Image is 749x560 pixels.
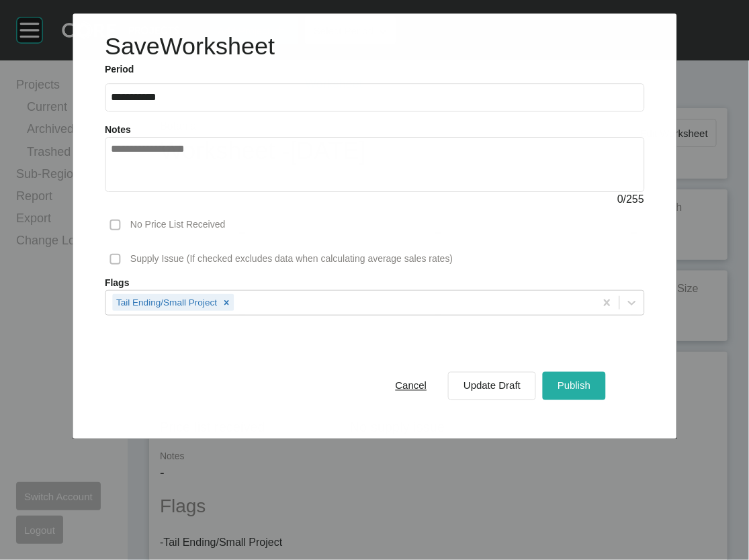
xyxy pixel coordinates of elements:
span: 0 [617,193,623,205]
label: Notes [105,124,131,135]
span: Update Draft [464,380,521,391]
span: Publish [558,380,590,391]
p: Supply Issue (If checked excludes data when calculating average sales rates) [130,252,453,266]
label: Period [105,64,644,77]
label: Flags [105,277,644,290]
button: Publish [543,371,605,400]
span: Cancel [396,380,427,391]
p: No Price List Received [130,218,225,232]
button: Cancel [381,371,442,400]
div: / 255 [105,192,644,207]
div: Tail Ending/Small Project [112,294,219,311]
h1: Save Worksheet [105,30,275,63]
button: Update Draft [448,371,536,400]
